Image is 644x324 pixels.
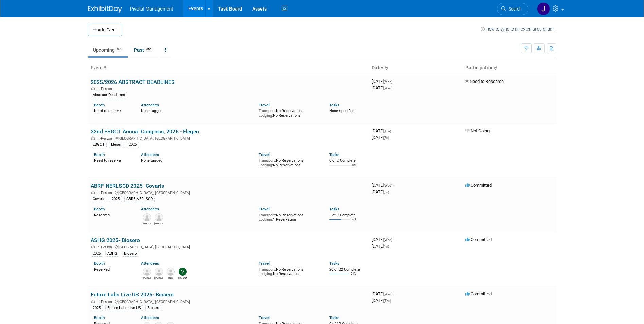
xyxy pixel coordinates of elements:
span: [DATE] [372,189,389,194]
a: Sort by Start Date [384,65,388,70]
img: In-Person Event [91,191,95,194]
span: - [393,183,394,188]
div: No Reservations No Reservations [259,157,319,167]
a: Tasks [329,261,339,266]
span: (Wed) [384,292,392,296]
a: Booth [94,315,105,320]
div: Biosero [122,251,139,257]
a: Tasks [329,206,339,211]
a: Attendees [141,261,159,266]
span: Pivotal Management [130,6,173,12]
span: [DATE] [372,135,389,140]
img: ExhibitDay [88,6,122,13]
span: 356 [144,47,153,52]
a: Booth [94,206,105,211]
th: Participation [463,62,556,74]
a: Attendees [141,103,159,107]
span: (Fri) [384,136,389,140]
div: 0 of 2 Complete [329,158,366,163]
span: (Thu) [384,299,391,303]
img: In-Person Event [91,300,95,303]
span: - [393,237,394,242]
span: (Tue) [384,129,391,133]
div: None tagged [141,157,254,163]
div: [GEOGRAPHIC_DATA], [GEOGRAPHIC_DATA] [91,190,366,195]
span: [DATE] [372,85,392,90]
a: Tasks [329,103,339,107]
span: [DATE] [372,79,394,84]
div: Need to reserve [94,157,131,163]
span: [DATE] [372,237,394,242]
span: (Fri) [384,190,389,194]
div: [GEOGRAPHIC_DATA], [GEOGRAPHIC_DATA] [91,299,366,304]
a: 32nd ESGCT Annual Congress, 2025 - Elegen [91,128,199,135]
a: Tasks [329,315,339,320]
img: In-Person Event [91,245,95,248]
a: 2025/2026 ABSTRACT DEADLINES [91,79,175,85]
div: ESGCT [91,142,107,148]
div: [GEOGRAPHIC_DATA], [GEOGRAPHIC_DATA] [91,244,366,249]
span: None specified [329,109,354,113]
span: - [393,79,394,84]
a: Travel [259,152,270,157]
a: How to sync to an external calendar... [481,26,556,32]
span: In-Person [97,245,114,249]
span: Committed [465,183,492,188]
a: Booth [94,261,105,266]
a: Booth [94,152,105,157]
span: Committed [465,291,492,296]
span: [DATE] [372,291,394,296]
td: 0% [352,163,356,173]
a: Travel [259,315,270,320]
div: [GEOGRAPHIC_DATA], [GEOGRAPHIC_DATA] [91,135,366,141]
a: Attendees [141,206,159,211]
div: 2025 [110,196,122,202]
div: Reserved [94,212,131,218]
th: Dates [369,62,463,74]
img: Jared Hoffman [155,213,163,221]
div: 2025 [91,251,103,257]
div: Reserved [94,266,131,272]
span: Transport: [259,109,276,113]
img: In-Person Event [91,87,95,90]
a: Sort by Event Name [103,65,106,70]
span: [DATE] [372,298,391,303]
span: Search [506,6,522,12]
img: In-Person Event [91,136,95,140]
div: Need to reserve [94,107,131,113]
a: Travel [259,206,270,211]
span: Lodging: [259,163,273,167]
div: 5 of 9 Complete [329,213,366,218]
img: Jessica Gatton [537,2,550,15]
a: ABRF-NERLSCD 2025- Covaris [91,183,164,189]
img: Robert Riegelhaupt [143,213,151,221]
a: Attendees [141,152,159,157]
a: Past356 [129,43,159,56]
span: Not Going [465,128,490,133]
img: Valerie Weld [179,268,187,276]
div: Michael Langan [143,276,151,280]
div: No Reservations No Reservations [259,107,319,118]
div: Michael Malanga [154,276,163,280]
span: Lodging: [259,272,273,276]
th: Event [88,62,369,74]
span: In-Person [97,191,114,195]
span: In-Person [97,300,114,304]
button: Add Event [88,24,122,36]
div: Biosero [145,305,162,311]
a: Tasks [329,152,339,157]
span: [DATE] [372,128,393,133]
span: Transport: [259,213,276,217]
div: Don Janezic [166,276,175,280]
div: Covaris [91,196,107,202]
span: (Fri) [384,245,389,248]
div: ASHG [105,251,119,257]
div: None tagged [141,107,254,113]
span: (Wed) [384,238,392,242]
a: Travel [259,103,270,107]
td: 91% [351,272,356,281]
span: Need to Research [465,79,504,84]
a: Upcoming82 [88,43,128,56]
span: Lodging: [259,113,273,118]
img: Don Janezic [167,268,175,276]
